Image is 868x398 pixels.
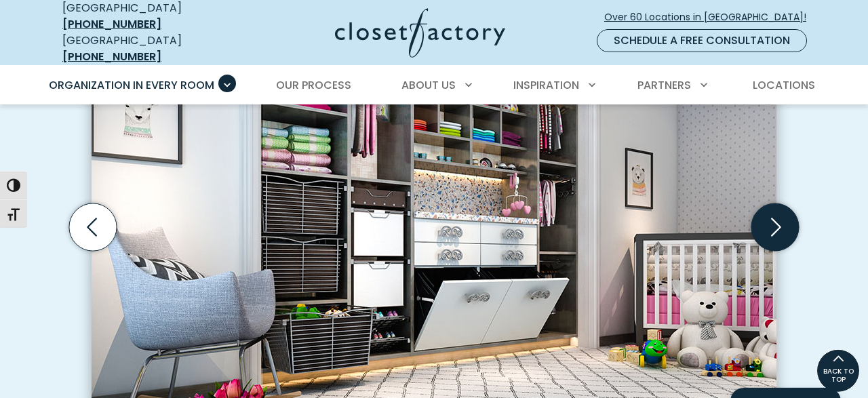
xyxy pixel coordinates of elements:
[39,66,829,104] nav: Primary Menu
[62,33,229,65] div: [GEOGRAPHIC_DATA]
[604,5,818,29] a: Over 60 Locations in [GEOGRAPHIC_DATA]!
[276,77,351,93] span: Our Process
[335,8,505,58] img: Closet Factory Logo
[604,10,817,24] span: Over 60 Locations in [GEOGRAPHIC_DATA]!
[49,77,214,93] span: Organization in Every Room
[62,49,161,64] a: [PHONE_NUMBER]
[753,77,815,93] span: Locations
[513,77,579,93] span: Inspiration
[62,16,161,32] a: [PHONE_NUMBER]
[401,77,456,93] span: About Us
[746,198,804,256] button: Next slide
[817,367,859,384] span: BACK TO TOP
[637,77,691,93] span: Partners
[816,349,860,393] a: BACK TO TOP
[597,29,807,52] a: Schedule a Free Consultation
[64,198,122,256] button: Previous slide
